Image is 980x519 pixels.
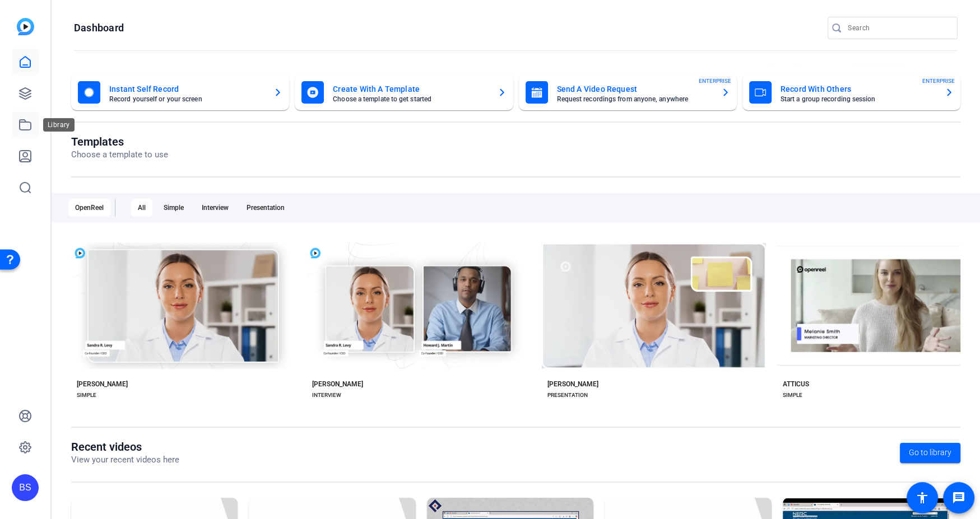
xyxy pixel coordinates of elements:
div: INTERVIEW [312,391,341,400]
mat-card-subtitle: Record yourself or your screen [109,96,264,102]
a: Go to library [900,443,960,463]
mat-card-subtitle: Request recordings from anyone, anywhere [557,96,712,102]
button: Record With OthersStart a group recording sessionENTERPRISE [742,74,960,110]
button: Send A Video RequestRequest recordings from anyone, anywhereENTERPRISE [519,74,737,110]
mat-card-title: Instant Self Record [109,82,264,96]
div: [PERSON_NAME] [547,380,598,389]
span: ENTERPRISE [699,77,731,85]
span: ENTERPRISE [922,77,955,85]
div: SIMPLE [783,391,802,400]
div: SIMPLE [77,391,96,400]
button: Create With A TemplateChoose a template to get started [295,74,513,110]
h1: Recent videos [71,440,179,453]
h1: Templates [71,135,168,148]
div: PRESENTATION [547,391,588,400]
div: All [131,199,152,217]
mat-card-title: Send A Video Request [557,82,712,96]
mat-icon: message [952,491,965,504]
mat-icon: accessibility [916,491,929,504]
h1: Dashboard [74,21,124,35]
div: [PERSON_NAME] [77,380,128,389]
div: BS [12,474,39,501]
div: Simple [157,199,191,217]
p: View your recent videos here [71,453,179,466]
mat-card-subtitle: Start a group recording session [781,96,936,102]
div: ATTICUS [783,380,809,389]
span: Go to library [909,447,951,459]
mat-card-title: Create With A Template [333,82,488,96]
div: Presentation [240,199,291,217]
img: blue-gradient.svg [17,18,34,35]
mat-card-subtitle: Choose a template to get started [333,96,488,102]
div: Library [43,118,75,132]
div: [PERSON_NAME] [312,380,363,389]
button: Instant Self RecordRecord yourself or your screen [71,74,289,110]
p: Choose a template to use [71,148,168,161]
div: Interview [195,199,235,217]
input: Search [848,21,949,35]
div: OpenReel [68,199,110,217]
mat-card-title: Record With Others [781,82,936,96]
